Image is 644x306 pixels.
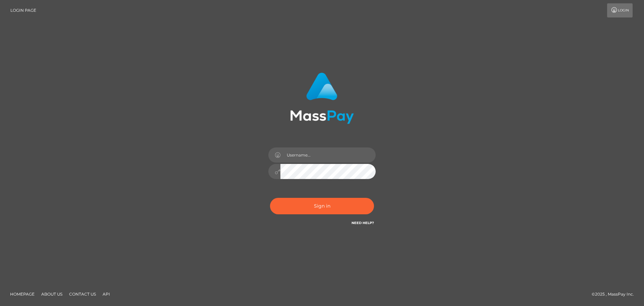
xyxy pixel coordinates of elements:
a: Login Page [10,3,36,17]
div: © 2025 , MassPay Inc. [592,291,639,298]
img: MassPay Login [290,73,354,124]
a: Contact Us [66,289,99,299]
a: Login [607,3,633,17]
a: Homepage [7,289,37,299]
a: About Us [39,289,65,299]
a: Need Help? [352,221,374,225]
a: API [100,289,113,299]
input: Username... [280,147,376,163]
button: Sign in [270,198,374,214]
